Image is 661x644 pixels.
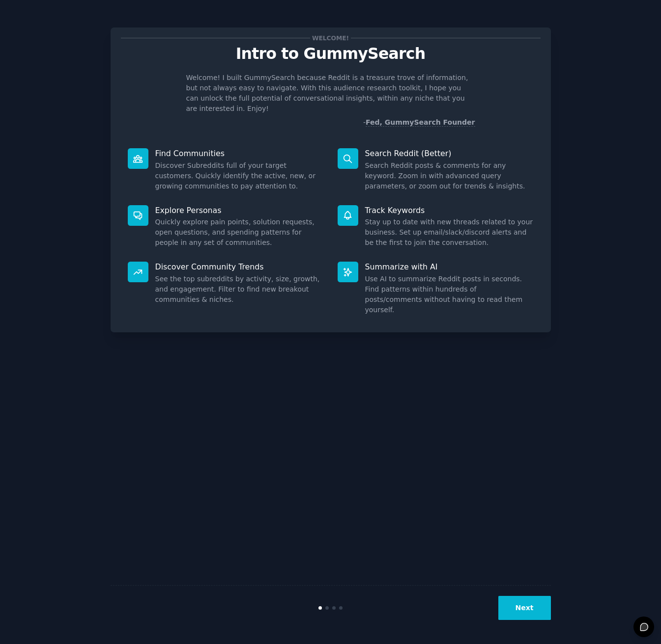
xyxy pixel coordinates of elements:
dd: See the top subreddits by activity, size, growth, and engagement. Filter to find new breakout com... [155,274,324,305]
p: Summarize with AI [365,262,534,272]
dd: Quickly explore pain points, solution requests, open questions, and spending patterns for people ... [155,217,324,248]
p: Track Keywords [365,205,534,215]
dd: Discover Subreddits full of your target customers. Quickly identify the active, new, or growing c... [155,161,324,191]
span: Welcome! [310,33,350,43]
p: Find Communities [155,148,324,159]
p: Intro to GummySearch [121,45,541,62]
p: Welcome! I built GummySearch because Reddit is a treasure trove of information, but not always ea... [186,73,475,114]
dd: Use AI to summarize Reddit posts in seconds. Find patterns within hundreds of posts/comments with... [365,274,534,315]
a: Fed, GummySearch Founder [366,118,475,127]
p: Search Reddit (Better) [365,148,534,159]
p: Discover Community Trends [155,262,324,272]
dd: Stay up to date with new threads related to your business. Set up email/slack/discord alerts and ... [365,217,534,248]
div: - [363,117,475,128]
p: Explore Personas [155,205,324,215]
dd: Search Reddit posts & comments for any keyword. Zoom in with advanced query parameters, or zoom o... [365,161,534,191]
button: Next [498,596,551,620]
